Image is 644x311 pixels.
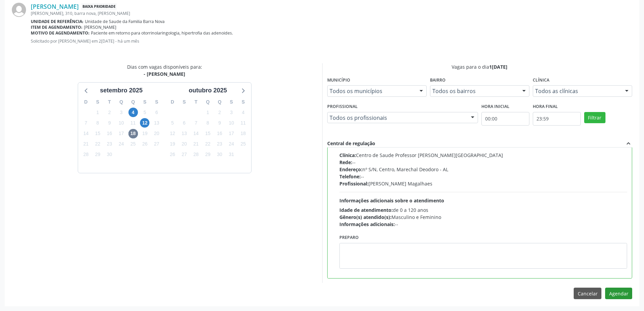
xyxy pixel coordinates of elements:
[105,139,114,149] span: terça-feira, 23 de setembro de 2025
[180,118,189,128] span: segunda-feira, 6 de outubro de 2025
[574,288,601,299] button: Cancelar
[533,102,558,112] label: Hora final
[238,108,248,117] span: sábado, 4 de outubro de 2025
[339,232,359,243] label: Preparo
[215,108,224,117] span: quinta-feira, 2 de outubro de 2025
[93,139,102,149] span: segunda-feira, 22 de setembro de 2025
[226,129,236,138] span: sexta-feira, 17 de outubro de 2025
[117,118,126,128] span: quarta-feira, 10 de setembro de 2025
[81,150,91,159] span: domingo, 28 de setembro de 2025
[339,221,627,228] div: --
[103,97,115,107] div: T
[31,30,90,36] b: Motivo de agendamento:
[327,140,375,147] div: Central de regulação
[225,97,237,107] div: S
[190,97,202,107] div: T
[180,139,189,149] span: segunda-feira, 20 de outubro de 2025
[226,139,236,149] span: sexta-feira, 24 de outubro de 2025
[327,102,358,112] label: Profissional
[151,97,163,107] div: S
[81,139,91,149] span: domingo, 21 de setembro de 2025
[140,139,149,149] span: sexta-feira, 26 de setembro de 2025
[533,75,549,86] label: Clínica
[91,30,233,36] span: Paciente em retorno para otorrinolaringologia, hipertrofia das adenoides.
[203,108,213,117] span: quarta-feira, 1 de outubro de 2025
[168,139,177,149] span: domingo, 19 de outubro de 2025
[12,3,26,17] img: img
[339,152,356,158] span: Clínica:
[152,108,161,117] span: sábado, 6 de setembro de 2025
[238,118,248,128] span: sábado, 11 de outubro de 2025
[81,129,91,138] span: domingo, 14 de setembro de 2025
[203,118,213,128] span: quarta-feira, 8 de outubro de 2025
[167,97,178,107] div: D
[202,97,214,107] div: Q
[481,102,509,112] label: Hora inicial
[339,214,391,220] span: Gênero(s) atendido(s):
[339,197,444,204] span: Informações adicionais sobre o atendimento
[92,97,104,107] div: S
[127,97,139,107] div: Q
[105,108,114,117] span: terça-feira, 2 de setembro de 2025
[127,63,202,77] div: Dias com vagas disponíveis para:
[31,24,82,30] b: Item de agendamento:
[430,75,446,86] label: Bairro
[186,86,230,95] div: outubro 2025
[339,180,368,187] span: Profissional:
[31,19,84,24] b: Unidade de referência:
[489,64,507,70] span: 1[DATE]
[97,86,145,95] div: setembro 2025
[117,129,126,138] span: quarta-feira, 17 de setembro de 2025
[203,150,213,159] span: quarta-feira, 29 de outubro de 2025
[93,150,102,159] span: segunda-feira, 29 de setembro de 2025
[339,173,361,180] span: Telefone:
[168,150,177,159] span: domingo, 26 de outubro de 2025
[105,129,114,138] span: terça-feira, 16 de setembro de 2025
[339,180,627,187] div: [PERSON_NAME] Magalhaes
[203,129,213,138] span: quarta-feira, 15 de outubro de 2025
[128,129,138,138] span: quinta-feira, 18 de setembro de 2025
[128,118,138,128] span: quinta-feira, 11 de setembro de 2025
[105,150,114,159] span: terça-feira, 30 de setembro de 2025
[339,214,627,221] div: Masculino e Feminino
[330,114,464,121] span: Todos os profissionais
[127,70,202,77] div: - [PERSON_NAME]
[85,19,165,24] span: Unidade de Saude da Familia Barra Nova
[339,159,627,166] div: --
[139,97,151,107] div: S
[339,173,627,180] div: --
[105,118,114,128] span: terça-feira, 9 de setembro de 2025
[93,118,102,128] span: segunda-feira, 8 de setembro de 2025
[31,10,632,16] div: [PERSON_NAME], 310, barra nova, [PERSON_NAME]
[339,159,352,165] span: Rede:
[168,118,177,128] span: domingo, 5 de outubro de 2025
[80,97,92,107] div: D
[339,207,393,213] span: Idade de atendimento:
[481,112,529,126] input: Selecione o horário
[93,108,102,117] span: segunda-feira, 1 de setembro de 2025
[191,118,201,128] span: terça-feira, 7 de outubro de 2025
[191,129,201,138] span: terça-feira, 14 de outubro de 2025
[191,150,201,159] span: terça-feira, 28 de outubro de 2025
[605,288,632,299] button: Agendar
[180,129,189,138] span: segunda-feira, 13 de outubro de 2025
[215,118,224,128] span: quinta-feira, 9 de outubro de 2025
[152,118,161,128] span: sábado, 13 de setembro de 2025
[140,118,149,128] span: sexta-feira, 12 de setembro de 2025
[180,150,189,159] span: segunda-feira, 27 de outubro de 2025
[339,221,395,227] span: Informações adicionais:
[191,139,201,149] span: terça-feira, 21 de outubro de 2025
[339,152,627,159] div: Centro de Saude Professor [PERSON_NAME][GEOGRAPHIC_DATA]
[533,112,581,126] input: Selecione o horário
[339,166,627,173] div: nº S/N, Centro, Marechal Deodoro - AL
[226,118,236,128] span: sexta-feira, 10 de outubro de 2025
[140,108,149,117] span: sexta-feira, 5 de setembro de 2025
[168,129,177,138] span: domingo, 12 de outubro de 2025
[215,150,224,159] span: quinta-feira, 30 de outubro de 2025
[214,97,225,107] div: Q
[535,88,618,94] span: Todos as clínicas
[81,118,91,128] span: domingo, 7 de setembro de 2025
[81,3,117,10] span: Baixa Prioridade
[31,3,79,10] a: [PERSON_NAME]
[117,108,126,117] span: quarta-feira, 3 de setembro de 2025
